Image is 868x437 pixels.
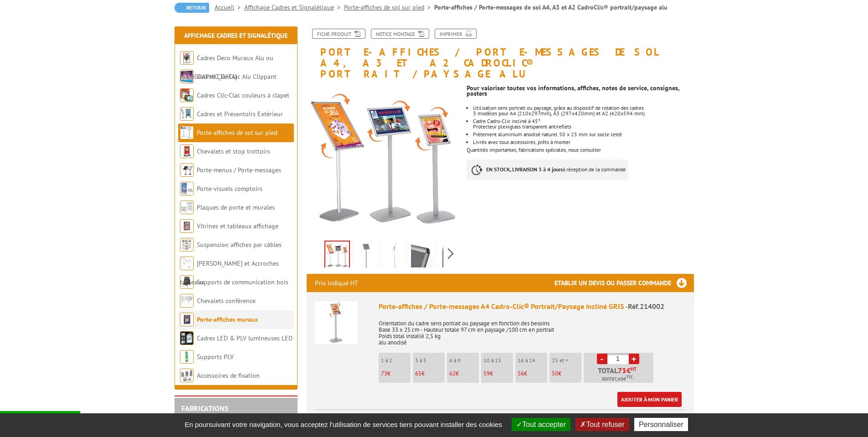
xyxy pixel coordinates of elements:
button: Tout accepter [512,418,570,431]
div: Quantités importantes, fabrications spéciales, nous consulter [467,80,700,189]
img: porte_affiches_214002_214003_214902.jpg [325,242,349,270]
a: Cadres et Présentoirs Extérieur [197,110,283,118]
a: Porte-visuels comptoirs [197,185,262,193]
p: € [415,370,445,377]
span: 62 [449,370,456,377]
img: Porte-menus / Porte-messages [180,163,194,177]
p: 16 à 24 [518,357,547,364]
a: Fiche produit [312,29,365,39]
img: Chevalets conférence [180,294,194,308]
a: Accessoires de fixation [197,371,260,380]
sup: HT [631,366,637,372]
a: Porte-menus / Porte-messages [197,166,281,174]
p: 3 à 5 [415,357,445,364]
p: 1 à 2 [381,357,411,364]
button: Tout refuser [575,418,629,431]
a: Porte-affiches de sol sur pied [344,3,434,11]
p: € [518,370,547,377]
li: Piètement aluminium anodisé naturel 50 x 25 mm sur socle lesté [473,132,693,137]
a: Cadres Clic-Clac Alu Clippant [197,72,277,81]
a: Supports de communication bois [197,278,288,286]
p: 3 modèles pour A4 (210x297mm), A3 (297x420mm) et A2 (420x594 mm) [473,111,693,116]
a: Vitrines et tableaux affichage [197,222,278,230]
img: porte-affiches-sol-blackline-cadres-inclines-sur-pied-droit_2140002_1.jpg [411,242,433,271]
img: Porte-affiches de sol sur pied [180,126,194,139]
span: Next [447,246,455,261]
p: 10 à 15 [483,357,513,364]
li: Cadre Cadro-Clic incliné à 45° Protecteur plexiglass transparent antireflets [473,118,693,129]
p: € [449,370,479,377]
img: Cimaises et Accroches tableaux [180,257,194,270]
p: Prix indiqué HT [315,274,358,292]
span: 73 [618,367,627,374]
p: € [381,370,411,377]
a: + [629,354,639,364]
a: Affichage Cadres et Signalétique [244,3,344,11]
img: Supports PLV [180,350,194,364]
img: Plaques de porte et murales [180,201,194,214]
div: Porte-affiches / Porte-messages A4 Cadro-Clic® Portrait/Paysage incliné GRIS - [379,301,686,312]
h1: Porte-affiches / Porte-messages de sol A4, A3 et A2 CadroClic® portrait/paysage alu [300,29,701,80]
img: Porte-visuels comptoirs [180,182,194,195]
li: Livrés avec tous accessoires, prêts à monter [473,139,693,145]
span: € [627,367,631,374]
a: Notice Montage [371,29,429,39]
a: Chevalets conférence [197,297,256,305]
img: Cadres LED & PLV lumineuses LED [180,331,194,345]
a: Cadres Clic-Clac couleurs à clapet [197,91,289,99]
span: 56 [518,370,524,377]
li: Porte-affiches / Porte-messages de sol A4, A3 et A2 CadroClic® portrait/paysage alu [434,3,668,12]
button: Personnaliser (fenêtre modale) [634,418,688,431]
img: Cadres et Présentoirs Extérieur [180,107,194,121]
img: Porte-affiches muraux [180,313,194,326]
a: Suspension affiches par câbles [197,241,282,249]
img: porte_affiches_214002_214003_profil.jpg [383,242,405,271]
a: [PERSON_NAME] et Accroches tableaux [180,259,279,286]
span: Soit € [602,375,633,383]
p: Utilisation sens portrait ou paysage, grâce au dispositif de rotation des cadres [473,105,693,111]
strong: Pour valoriser toutes vos informations, affiches, notes de service, consignes, posters [467,84,679,98]
span: Réf.214002 [628,302,664,311]
a: Imprimer [435,29,477,39]
img: Vitrines et tableaux affichage [180,219,194,233]
span: 50 [552,370,558,377]
a: Affichage Cadres et Signalétique [184,31,288,40]
p: à réception de la commande [467,159,628,180]
h3: Etablir un devis ou passer commande [555,274,694,292]
a: Plaques de porte et murales [197,203,275,211]
img: porte_affiches_214002_214003_214902.jpg [307,84,460,238]
img: Suspension affiches par câbles [180,238,194,252]
span: 59 [483,370,490,377]
span: 87,60 [611,375,623,383]
p: 25 et + [552,357,581,364]
sup: TTC [626,375,633,380]
span: 65 [415,370,421,377]
a: Supports PLV [197,353,234,361]
a: Cadres Deco Muraux Alu ou [GEOGRAPHIC_DATA] [180,54,273,81]
img: Cadres Deco Muraux Alu ou Bois [180,51,194,65]
a: - [597,354,607,364]
a: Porte-affiches de sol sur pied [197,129,277,137]
img: Porte-affiches / Porte-messages A4 Cadro-Clic® Portrait/Paysage incliné GRIS [315,301,358,344]
a: Retour [175,3,209,13]
strong: EN STOCK, LIVRAISON 3 à 4 jours [486,166,563,173]
p: € [483,370,513,377]
span: En poursuivant votre navigation, vous acceptez l'utilisation de services tiers pouvant installer ... [180,421,507,428]
a: Chevalets et stop trottoirs [197,147,270,155]
img: Cadres Clic-Clac couleurs à clapet [180,88,194,102]
a: Accueil [215,3,244,11]
a: Ajouter à mon panier [617,392,682,407]
a: Cadres LED & PLV lumineuses LED [197,334,293,342]
img: porte-affiches-sol-blackline-cadres-inclines-sur-pied-droit_214002_2.jpg [439,242,461,271]
p: Orientation du cadre sens portrait ou paysage en fonction des besoins Base 33 x 25 cm - Hauteur t... [379,314,686,346]
img: porte_affiches_214002_214003_sans_affiche.jpg [354,242,376,271]
p: € [552,370,581,377]
a: Porte-affiches muraux [197,315,258,324]
p: 6 à 9 [449,357,479,364]
img: Chevalets et stop trottoirs [180,144,194,158]
span: 73 [381,370,387,377]
p: Total [586,367,653,383]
